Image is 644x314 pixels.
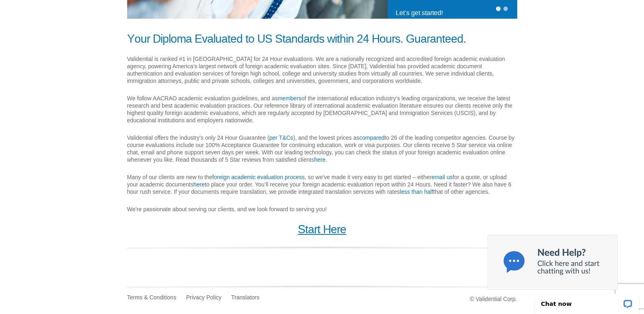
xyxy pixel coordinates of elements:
[127,173,517,195] p: Many of our clients are new to the , so we’ve made it very easy to get started – either for a quo...
[278,95,301,102] a: members
[127,134,517,163] p: Validential offers the industry’s only 24 Hour Guarantee ( ), and the lowest prices as to 26 of t...
[359,134,384,141] a: compared
[400,188,434,195] a: less than half
[503,6,509,12] a: 2
[212,174,305,180] a: foreign academic evaluation process
[322,295,517,303] div: © Validential Corp.
[127,294,176,301] a: Terms & Conditions
[127,95,517,124] p: We follow AACRAO academic evaluation guidelines, and as of the international education industry’s...
[127,32,517,45] h1: Your Diploma Evaluated to US Standards within 24 Hours. Guaranteed.
[127,206,517,213] p: We’re passionate about serving our clients, and we look forward to serving you!
[496,6,502,12] a: 1
[193,181,205,188] a: here
[269,134,293,141] a: per T&Cs
[530,288,644,314] iframe: LiveChat chat widget
[298,223,346,236] a: Start Here
[314,156,325,163] a: here
[231,294,260,301] a: Translators
[186,294,221,301] a: Privacy Policy
[396,6,509,17] h4: Let’s get started!
[127,55,517,84] p: Validential is ranked #1 in [GEOGRAPHIC_DATA] for 24 Hour evaluations. We are a nationally recogn...
[488,235,618,290] img: Chat now
[432,174,453,180] a: email us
